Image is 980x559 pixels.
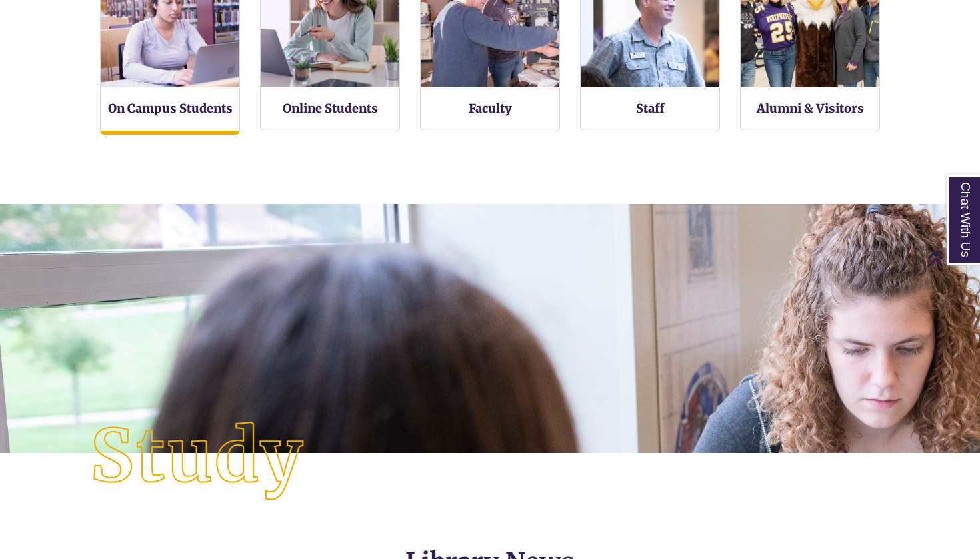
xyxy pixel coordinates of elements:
[757,101,864,116] a: Alumni & Visitors
[283,101,378,116] a: Online Students
[49,403,343,517] img: Study
[927,249,977,267] a: Back to Top
[636,101,664,116] a: Staff
[108,101,233,116] a: On Campus Students
[469,101,512,116] a: Faculty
